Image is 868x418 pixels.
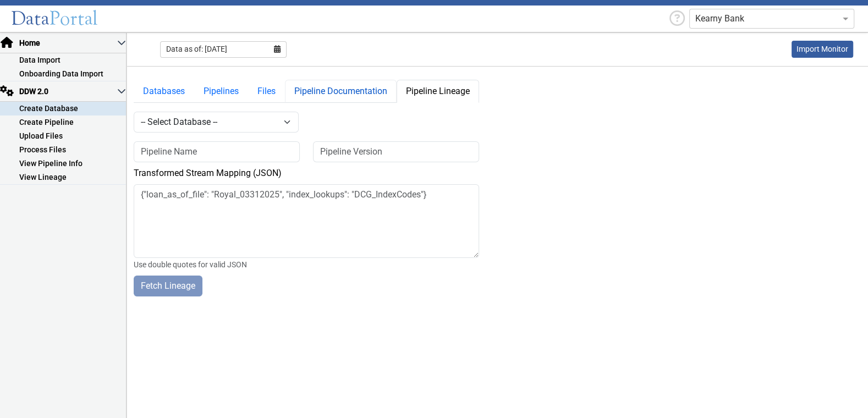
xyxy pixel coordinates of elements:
[397,80,479,103] a: Pipeline Lineage
[248,80,285,103] a: Files
[18,37,117,49] span: Home
[313,141,479,162] input: Pipeline Version
[134,141,300,162] input: Pipeline Name
[194,80,248,103] a: Pipelines
[285,80,397,103] a: Pipeline Documentation
[11,7,50,30] span: Data
[792,41,853,58] a: This is available for Darling Employees only
[689,9,854,29] ng-select: Kearny Bank
[134,167,282,180] label: Transformed Stream Mapping (JSON)
[166,43,227,55] span: Data as of: [DATE]
[134,260,247,269] small: Use double quotes for valid JSON
[18,86,117,97] span: DDW 2.0
[50,7,98,30] span: Portal
[134,80,194,103] a: Databases
[665,8,689,30] div: Help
